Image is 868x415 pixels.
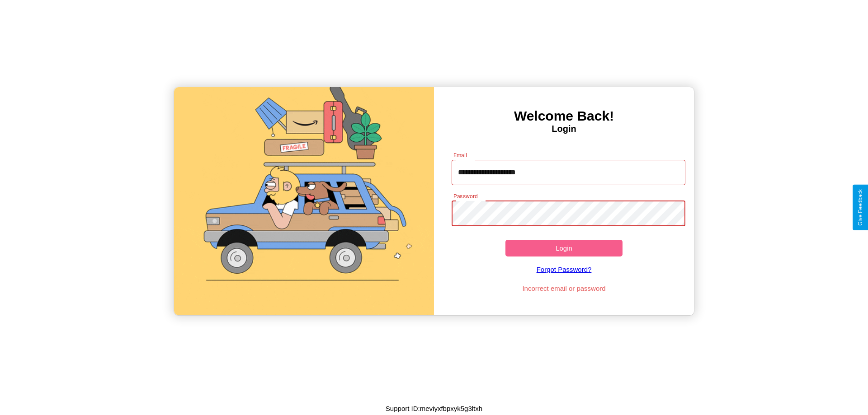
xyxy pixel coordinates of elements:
p: Incorrect email or password [447,282,681,294]
p: Support ID: meviyxfbpxyk5g3ltxh [386,402,482,415]
button: Login [505,240,623,256]
label: Password [453,192,477,200]
h4: Login [434,124,694,134]
label: Email [453,151,467,159]
a: Forgot Password? [447,256,681,282]
img: gif [174,87,434,315]
div: Give Feedback [857,189,863,226]
h3: Welcome Back! [434,108,694,124]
